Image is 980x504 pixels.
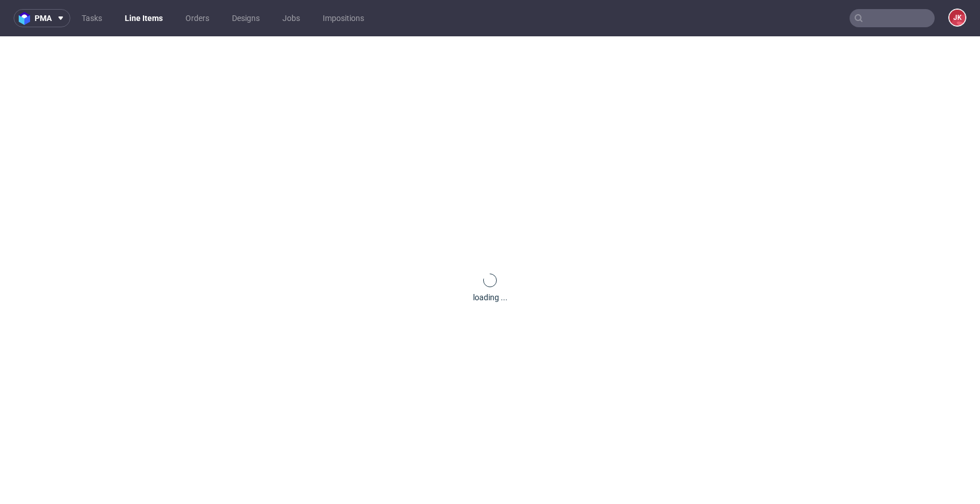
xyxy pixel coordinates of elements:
figcaption: JK [949,10,965,26]
div: loading ... [473,292,508,303]
button: pma [14,9,70,27]
a: Impositions [316,9,371,27]
a: Jobs [276,9,307,27]
img: logo [19,12,35,25]
a: Orders [179,9,216,27]
span: pma [35,14,52,22]
a: Designs [225,9,267,27]
a: Line Items [118,9,170,27]
a: Tasks [75,9,109,27]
